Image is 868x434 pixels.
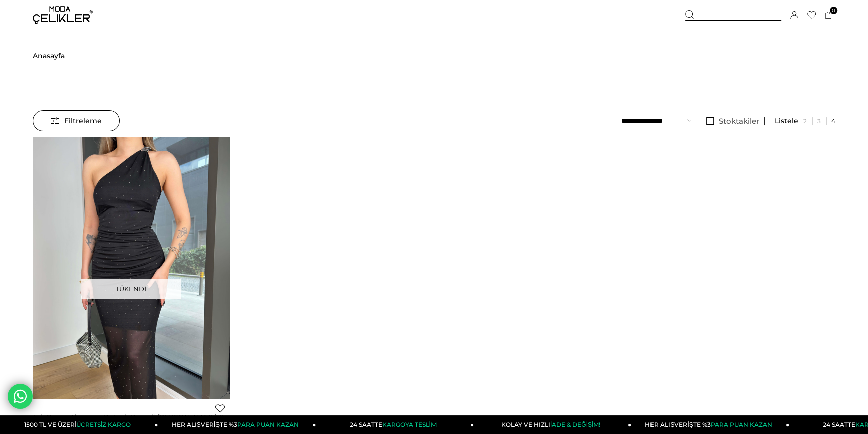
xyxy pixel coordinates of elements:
[631,415,789,434] a: HER ALIŞVERİŞTE %3PARA PUAN KAZAN
[33,6,93,24] img: logo
[316,415,474,434] a: 24 SAATTEKARGOYA TESLİM
[215,404,225,413] a: Favorilere Ekle
[830,7,837,14] span: 0
[825,12,832,19] a: 0
[51,111,102,131] span: Filtreleme
[33,136,230,399] img: Tek Omuz Aksesuar Detaylı Drapeli Terray Siyah Kadın Midi Tül Elbise 25Y064
[33,30,65,81] li: >
[382,421,437,428] span: KARGOYA TESLİM
[76,421,131,428] span: ÜCRETSİZ KARGO
[550,421,600,428] span: İADE & DEĞİŞİM!
[474,415,631,434] a: KOLAY VE HIZLIİADE & DEĞİŞİM!
[711,421,772,428] span: PARA PUAN KAZAN
[158,415,316,434] a: HER ALIŞVERİŞTE %3PARA PUAN KAZAN
[719,116,759,126] span: Stoktakiler
[701,117,765,125] a: Stoktakiler
[1,415,158,434] a: 1500 TL VE ÜZERİÜCRETSİZ KARGO
[237,421,299,428] span: PARA PUAN KAZAN
[33,30,65,81] a: Anasayfa
[33,413,230,422] a: Tek Omuz Aksesuar Detaylı Drapeli [PERSON_NAME] Siyah Kadın Midi Tül Elbise 25Y064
